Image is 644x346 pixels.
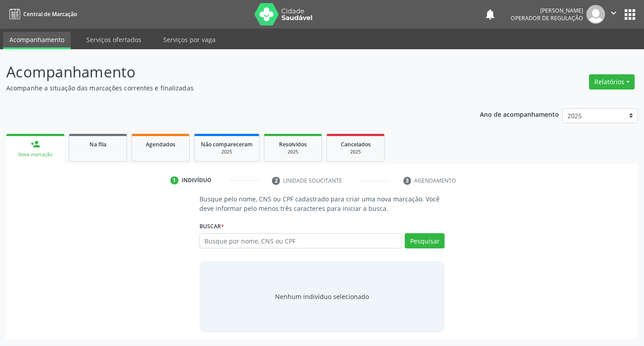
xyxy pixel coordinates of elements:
[622,7,638,22] button: apps
[201,149,253,155] div: 2025
[6,7,77,21] a: Central de Marcação
[333,149,378,155] div: 2025
[80,32,148,47] a: Serviços ofertados
[341,141,371,148] span: Cancelados
[13,151,58,158] div: Nova marcação
[170,176,178,184] div: 1
[3,32,71,49] a: Acompanhamento
[30,139,40,149] div: person_add
[6,83,448,93] p: Acompanhe a situação das marcações correntes e finalizadas
[511,14,583,22] span: Operador de regulação
[182,176,212,184] div: Indivíduo
[609,8,619,18] i: 
[271,149,315,155] div: 2025
[405,233,445,248] button: Pesquisar
[480,108,559,120] p: Ano de acompanhamento
[6,61,448,83] p: Acompanhamento
[589,74,635,90] button: Relatórios
[199,233,402,248] input: Busque por nome, CNS ou CPF
[275,292,369,301] div: Nenhum indivíduo selecionado
[146,141,175,148] span: Agendados
[199,219,224,233] label: Buscar
[279,141,307,148] span: Resolvidos
[201,141,253,148] span: Não compareceram
[511,7,583,14] div: [PERSON_NAME]
[199,194,445,213] p: Busque pelo nome, CNS ou CPF cadastrado para criar uma nova marcação. Você deve informar pelo men...
[605,5,622,24] button: 
[157,32,222,47] a: Serviços por vaga
[89,141,106,148] span: Na fila
[586,5,605,24] img: img
[484,8,496,21] button: notifications
[23,10,77,18] span: Central de Marcação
